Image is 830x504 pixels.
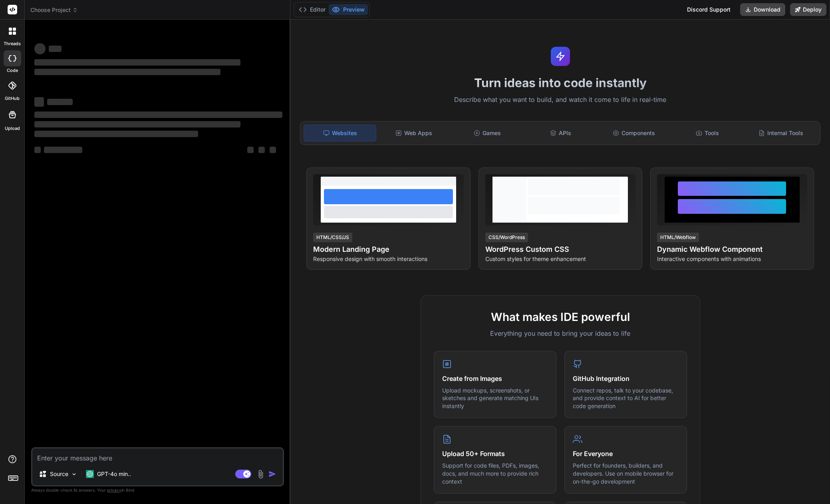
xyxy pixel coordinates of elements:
[313,244,463,255] h4: Modern Landing Page
[525,125,597,141] div: APIs
[434,329,687,338] p: Everything you need to bring your ideas to life
[313,255,463,263] p: Responsive design with smooth interactions
[573,462,679,485] p: Perfect for founders, builders, and developers. Use on mobile browser for on-the-go development
[573,449,679,458] h4: For Everyone
[682,3,735,16] div: Discord Support
[34,131,198,137] span: ‌
[34,147,41,153] span: ‌
[34,43,46,54] span: ‌
[295,95,825,105] p: Describe what you want to build, and watch it come to life in real-time
[97,470,131,478] p: GPT-4o min..
[304,125,376,141] div: Websites
[31,486,284,494] p: Always double-check its answers. Your in Bind
[295,76,825,90] h1: Turn ideas into code instantly
[790,3,826,16] button: Deploy
[30,6,78,14] span: Choose Project
[442,374,548,383] h4: Create from Images
[657,244,807,255] h4: Dynamic Webflow Component
[313,233,352,242] div: HTML/CSS/JS
[378,125,450,141] div: Web Apps
[44,147,82,153] span: ‌
[740,3,785,16] button: Download
[47,99,73,105] span: ‌
[296,4,329,15] button: Editor
[34,69,220,75] span: ‌
[485,255,635,263] p: Custom styles for theme enhancement
[4,40,21,47] label: threads
[5,95,20,102] label: GitHub
[268,470,276,478] img: icon
[34,59,240,66] span: ‌
[256,470,265,479] img: attachment
[71,471,77,478] img: Pick Models
[34,121,240,127] span: ‌
[485,233,528,242] div: CSS/WordPress
[598,125,670,141] div: Components
[49,46,62,52] span: ‌
[671,125,743,141] div: Tools
[485,244,635,255] h4: WordPress Custom CSS
[107,488,121,492] span: privacy
[573,386,679,410] p: Connect repos, talk to your codebase, and provide context to AI for better code generation
[34,97,44,107] span: ‌
[86,470,94,478] img: GPT-4o mini
[442,462,548,485] p: Support for code files, PDFs, images, docs, and much more to provide rich context
[442,386,548,410] p: Upload mockups, screenshots, or sketches and generate matching UIs instantly
[329,4,368,15] button: Preview
[34,112,282,118] span: ‌
[442,449,548,458] h4: Upload 50+ Formats
[657,255,807,263] p: Interactive components with animations
[451,125,523,141] div: Games
[434,309,687,325] h2: What makes IDE powerful
[7,67,18,74] label: code
[745,125,817,141] div: Internal Tools
[5,125,20,132] label: Upload
[270,147,276,153] span: ‌
[50,470,68,478] p: Source
[573,374,679,383] h4: GitHub Integration
[247,147,254,153] span: ‌
[258,147,265,153] span: ‌
[657,233,699,242] div: HTML/Webflow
